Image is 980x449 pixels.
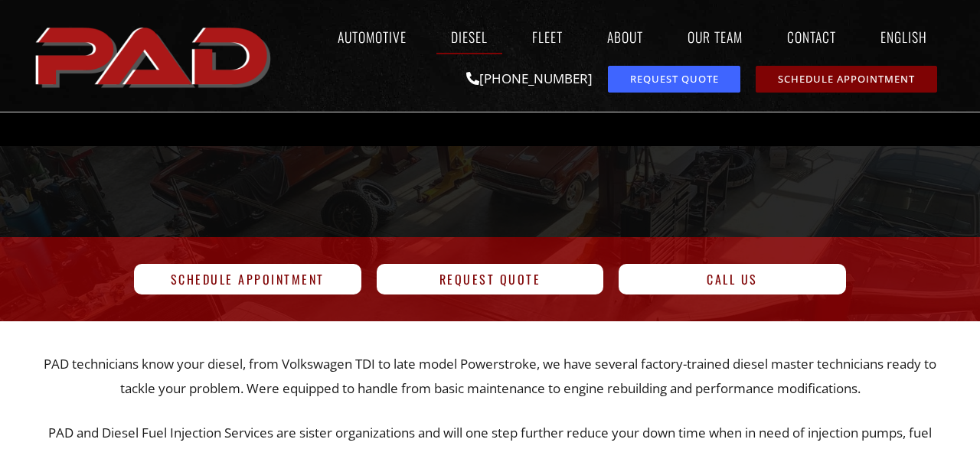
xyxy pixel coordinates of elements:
[134,264,361,294] a: Schedule Appointment
[31,352,949,402] p: PAD technicians know your diesel, from Volkswagen TDI to late model Powerstroke, we have several ...
[323,19,421,54] a: Automotive
[756,66,937,93] a: schedule repair or service appointment
[31,15,279,97] img: The image shows the word "PAD" in bold, red, uppercase letters with a slight shadow effect.
[773,19,851,54] a: Contact
[593,19,658,54] a: About
[518,19,577,54] a: Fleet
[31,15,279,97] a: pro automotive and diesel home page
[171,273,325,285] span: Schedule Appointment
[630,74,719,84] span: Request Quote
[707,273,758,285] span: Call Us
[377,264,604,294] a: Request Quote
[778,74,915,84] span: Schedule Appointment
[673,19,757,54] a: Our Team
[436,19,502,54] a: Diesel
[279,19,949,54] nav: Menu
[466,70,593,87] a: [PHONE_NUMBER]
[439,273,541,285] span: Request Quote
[619,264,846,294] a: Call Us
[866,19,949,54] a: English
[608,66,740,93] a: request a service or repair quote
